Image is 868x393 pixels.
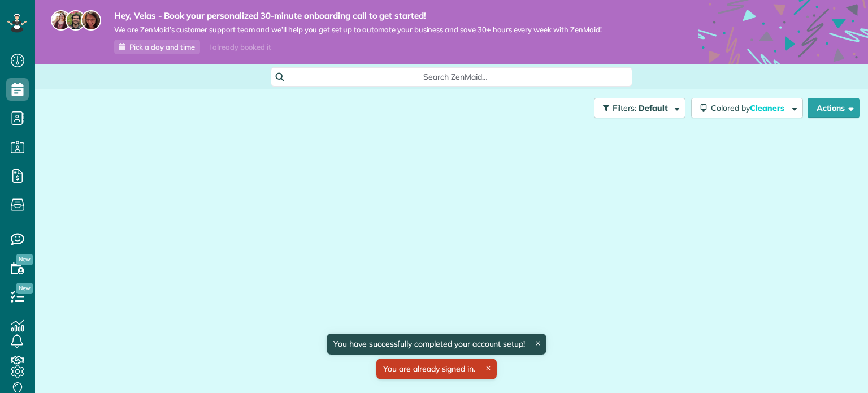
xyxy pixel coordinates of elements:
[376,359,497,379] div: You are already signed in.
[114,40,200,54] a: Pick a day and time
[750,103,786,113] span: Cleaners
[202,40,277,54] div: I already booked it
[66,10,86,31] img: jorge-587dff0eeaa6aab1f244e6dc62b8924c3b6ad411094392a53c71c6c4a576187d.jpg
[51,10,71,31] img: maria-72a9807cf96188c08ef61303f053569d2e2a8a1cde33d635c8a3ac13582a053d.jpg
[588,98,685,118] a: Filters: Default
[639,103,669,113] span: Default
[327,334,546,355] div: You have successfully completed your account setup!
[129,42,195,51] span: Pick a day and time
[594,98,685,118] button: Filters: Default
[711,103,788,113] span: Colored by
[808,98,860,118] button: Actions
[691,98,803,118] button: Colored byCleaners
[613,103,636,113] span: Filters:
[114,10,602,21] strong: Hey, Velas - Book your personalized 30-minute onboarding call to get started!
[16,283,33,294] span: New
[81,10,101,31] img: michelle-19f622bdf1676172e81f8f8fba1fb50e276960ebfe0243fe18214015130c80e4.jpg
[114,25,602,34] span: We are ZenMaid’s customer support team and we’ll help you get set up to automate your business an...
[16,254,33,265] span: New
